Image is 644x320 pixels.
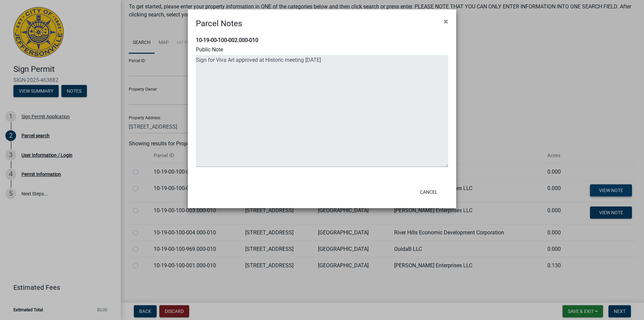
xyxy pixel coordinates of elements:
[438,12,453,31] button: Close
[444,17,448,26] span: ×
[196,47,223,52] label: Public Note
[196,17,242,30] h4: Parcel Notes
[415,186,443,198] button: Cancel
[196,37,258,43] strong: 10-19-00-100-002.000-010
